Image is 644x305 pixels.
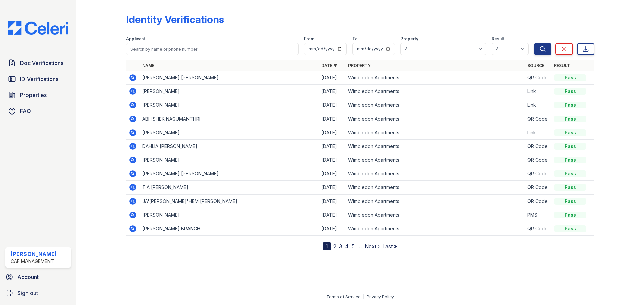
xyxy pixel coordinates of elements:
[554,157,586,163] div: Pass
[333,243,336,250] a: 2
[345,243,349,250] a: 4
[140,112,319,126] td: ABHISHEK NAGUMANTHRI
[323,242,331,250] div: 1
[400,36,418,42] label: Property
[20,59,63,67] span: Doc Verifications
[525,140,551,153] td: QR Code
[5,56,71,70] a: Doc Verifications
[319,85,345,98] td: [DATE]
[326,294,361,299] a: Terms of Service
[554,212,586,218] div: Pass
[525,208,551,222] td: PMS
[140,222,319,236] td: [PERSON_NAME] BRANCH
[5,72,71,86] a: ID Verifications
[382,243,397,250] a: Last »
[525,112,551,126] td: QR Code
[352,243,355,250] a: 5
[319,222,345,236] td: [DATE]
[20,75,58,83] span: ID Verifications
[345,71,525,85] td: Wimbledon Apartments
[525,98,551,112] td: Link
[525,167,551,181] td: QR Code
[345,153,525,167] td: Wimbledon Apartments
[20,91,47,99] span: Properties
[319,167,345,181] td: [DATE]
[319,126,345,140] td: [DATE]
[319,181,345,195] td: [DATE]
[20,107,31,115] span: FAQ
[140,140,319,153] td: DAHLIA [PERSON_NAME]
[554,170,586,177] div: Pass
[345,98,525,112] td: Wimbledon Apartments
[140,153,319,167] td: [PERSON_NAME]
[525,222,551,236] td: QR Code
[3,21,74,35] img: CE_Logo_Blue-a8612792a0a2168367f1c8372b55b34899dd931a85d93a1a3d3e32e68fde9ad4.png
[140,181,319,195] td: TIA [PERSON_NAME]
[554,225,586,232] div: Pass
[554,74,586,81] div: Pass
[345,208,525,222] td: Wimbledon Apartments
[525,153,551,167] td: QR Code
[17,289,38,297] span: Sign out
[126,36,145,42] label: Applicant
[17,273,39,281] span: Account
[319,195,345,208] td: [DATE]
[525,71,551,85] td: QR Code
[554,102,586,108] div: Pass
[345,167,525,181] td: Wimbledon Apartments
[525,195,551,208] td: QR Code
[5,104,71,118] a: FAQ
[554,63,570,68] a: Result
[142,63,154,68] a: Name
[140,208,319,222] td: [PERSON_NAME]
[345,85,525,98] td: Wimbledon Apartments
[348,63,371,68] a: Property
[140,167,319,181] td: [PERSON_NAME] [PERSON_NAME]
[345,126,525,140] td: Wimbledon Apartments
[554,88,586,95] div: Pass
[304,36,314,42] label: From
[525,85,551,98] td: Link
[140,126,319,140] td: [PERSON_NAME]
[3,270,74,284] a: Account
[554,143,586,150] div: Pass
[363,294,364,299] div: |
[140,195,319,208] td: JA'[PERSON_NAME]'HEM [PERSON_NAME]
[345,181,525,195] td: Wimbledon Apartments
[492,36,504,42] label: Result
[5,88,71,102] a: Properties
[319,153,345,167] td: [DATE]
[554,198,586,205] div: Pass
[345,140,525,153] td: Wimbledon Apartments
[345,112,525,126] td: Wimbledon Apartments
[319,140,345,153] td: [DATE]
[140,71,319,85] td: [PERSON_NAME] [PERSON_NAME]
[352,36,358,42] label: To
[3,286,74,300] a: Sign out
[345,222,525,236] td: Wimbledon Apartments
[140,85,319,98] td: [PERSON_NAME]
[319,208,345,222] td: [DATE]
[367,294,394,299] a: Privacy Policy
[11,258,57,265] div: CAF Management
[319,112,345,126] td: [DATE]
[554,116,586,122] div: Pass
[554,129,586,136] div: Pass
[365,243,380,250] a: Next ›
[319,98,345,112] td: [DATE]
[345,195,525,208] td: Wimbledon Apartments
[321,63,337,68] a: Date ▼
[525,126,551,140] td: Link
[126,43,299,55] input: Search by name or phone number
[126,13,224,25] div: Identity Verifications
[339,243,342,250] a: 3
[527,63,544,68] a: Source
[357,242,362,250] span: …
[319,71,345,85] td: [DATE]
[11,250,57,258] div: [PERSON_NAME]
[554,184,586,191] div: Pass
[525,181,551,195] td: QR Code
[140,98,319,112] td: [PERSON_NAME]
